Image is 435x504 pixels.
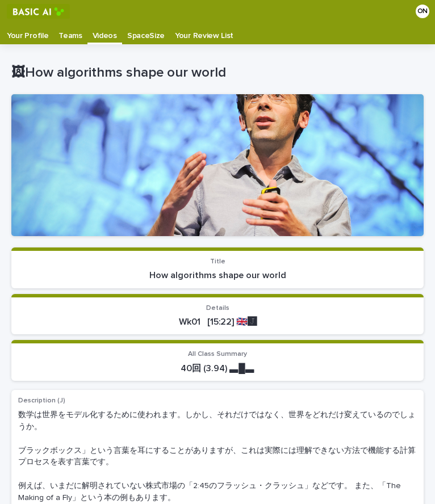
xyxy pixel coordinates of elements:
p: 40回 (3.94) ▃█▃ [18,363,417,374]
span: Title [210,258,225,265]
p: SpaceSize [127,23,165,41]
span: Details [206,305,229,312]
div: ON [416,5,429,18]
a: SpaceSize [122,23,170,44]
span: Description (J) [18,397,65,404]
a: Your Review List [170,23,239,44]
a: Your Profile [2,23,53,44]
img: RtIB8pj2QQiOZo6waziI [7,4,70,19]
p: Wk01 [15:22] 🇬🇧🅹️ [18,317,417,327]
p: 🖼How algorithms shape our world [11,65,419,81]
p: Teams [58,23,82,41]
p: How algorithms shape our world [18,270,417,281]
span: All Class Summary [188,351,247,358]
p: Videos [93,23,117,41]
a: Teams [53,23,87,44]
a: Videos [87,23,122,43]
p: Your Profile [7,23,48,41]
p: Your Review List [175,23,233,41]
